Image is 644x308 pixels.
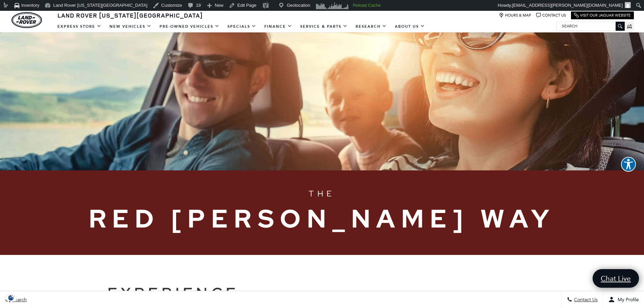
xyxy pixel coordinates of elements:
[260,21,296,32] a: Finance
[499,13,531,18] a: Hours & Map
[512,3,623,8] span: [EMAIL_ADDRESS][PERSON_NAME][DOMAIN_NAME]
[3,294,19,301] img: Opt-Out Icon
[11,12,42,28] a: land-rover
[572,297,598,303] span: Contact Us
[296,21,352,32] a: Service & Parts
[557,22,624,30] input: Search
[391,21,429,32] a: About Us
[621,157,636,172] button: Explore your accessibility options
[57,11,203,19] span: Land Rover [US_STATE][GEOGRAPHIC_DATA]
[603,291,644,308] button: Open user profile menu
[615,297,639,303] span: My Profile
[353,3,381,8] strong: Reload Cache
[223,21,260,32] a: Specials
[621,157,636,173] aside: Accessibility Help Desk
[593,269,639,288] a: Chat Live
[156,21,223,32] a: Pre-Owned Vehicles
[89,200,555,238] span: Red [PERSON_NAME] Way
[89,188,555,238] h1: The
[352,21,391,32] a: Research
[3,294,19,301] section: Click to Open Cookie Consent Modal
[597,274,634,283] span: Chat Live
[11,12,42,28] img: Land Rover
[53,11,207,19] a: Land Rover [US_STATE][GEOGRAPHIC_DATA]
[536,13,566,18] a: Contact Us
[574,13,631,18] a: Visit Our Jaguar Website
[53,21,105,32] a: EXPRESS STORE
[108,282,537,305] h2: Experience
[314,1,351,10] img: Visitors over 48 hours. Click for more Clicky Site Stats.
[105,21,156,32] a: New Vehicles
[53,21,429,32] nav: Main Navigation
